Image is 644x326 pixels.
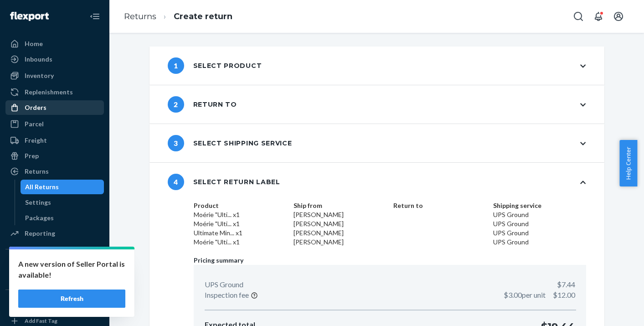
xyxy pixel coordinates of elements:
[5,149,104,163] a: Prep
[194,210,286,219] dd: Moérie "Ulti... x1
[117,3,240,30] ol: breadcrumbs
[168,96,237,113] div: Return to
[5,133,104,148] a: Freight
[5,275,104,286] a: Add Integration
[194,201,286,210] dt: Product
[168,96,184,113] span: 2
[25,88,73,97] div: Replenishments
[168,135,292,151] div: Select shipping service
[5,257,104,271] button: Integrations
[5,164,104,179] a: Returns
[5,85,104,99] a: Replenishments
[168,57,184,74] span: 1
[25,55,52,64] div: Inbounds
[294,219,386,228] dd: [PERSON_NAME]
[25,119,44,129] div: Parcel
[205,279,243,290] p: UPS Ground
[294,210,386,219] dd: [PERSON_NAME]
[18,259,125,280] p: A new version of Seller Portal is available!
[393,201,486,210] dt: Return to
[21,180,104,194] a: All Returns
[504,290,575,300] p: $12.00
[493,238,586,247] dd: UPS Ground
[5,226,104,241] a: Reporting
[25,317,57,325] div: Add Fast Tag
[5,297,104,312] button: Fast Tags
[5,68,104,83] a: Inventory
[609,7,628,26] button: Open account menu
[168,135,184,151] span: 3
[194,238,286,247] dd: Moérie "Ulti... x1
[25,103,46,112] div: Orders
[25,167,49,176] div: Returns
[25,213,54,223] div: Packages
[25,151,39,160] div: Prep
[557,279,575,290] p: $7.44
[294,201,386,210] dt: Ship from
[10,12,49,21] img: Flexport logo
[493,201,586,210] dt: Shipping service
[5,36,104,51] a: Home
[25,229,55,238] div: Reporting
[589,7,608,26] button: Open notifications
[493,228,586,238] dd: UPS Ground
[18,290,125,308] button: Refresh
[86,7,104,26] button: Close Navigation
[493,210,586,219] dd: UPS Ground
[25,198,51,207] div: Settings
[5,117,104,131] a: Parcel
[194,256,586,265] p: Pricing summary
[168,57,262,74] div: Select product
[5,100,104,115] a: Orders
[25,71,54,80] div: Inventory
[294,238,386,247] dd: [PERSON_NAME]
[619,140,637,186] button: Help Center
[21,195,104,210] a: Settings
[124,11,156,21] a: Returns
[569,7,587,26] button: Open Search Box
[174,11,232,21] a: Create return
[493,219,586,228] dd: UPS Ground
[294,228,386,238] dd: [PERSON_NAME]
[168,174,184,190] span: 4
[168,174,280,190] div: Select return label
[194,228,286,238] dd: Ultimate Min... x1
[504,290,546,299] span: $3.00 per unit
[25,182,59,191] div: All Returns
[25,136,47,145] div: Freight
[205,290,249,300] p: Inspection fee
[21,211,104,225] a: Packages
[194,219,286,228] dd: Moérie "Ulti... x1
[25,39,43,48] div: Home
[5,52,104,67] a: Inbounds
